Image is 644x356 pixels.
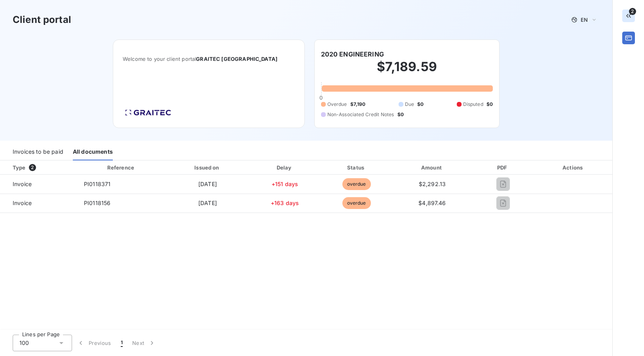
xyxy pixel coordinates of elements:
span: Invoice [6,199,71,207]
div: PDF [473,164,533,171]
span: overdue [342,197,371,209]
span: $7,190 [350,101,366,108]
div: Status [321,164,391,171]
span: +151 days [272,181,298,187]
span: 100 [19,339,29,347]
span: 2 [29,164,36,171]
div: Actions [536,164,611,171]
span: Disputed [463,101,483,108]
div: Issued on [167,164,248,171]
span: $0 [417,101,424,108]
span: 1 [121,339,123,347]
h2: $7,189.59 [321,59,493,83]
span: overdue [342,178,371,190]
div: Delay [251,164,318,171]
h6: 2020 ENGINEERING [321,49,384,59]
div: All documents [73,144,113,160]
button: Next [127,335,161,351]
div: Amount [395,164,470,171]
span: 0 [319,94,323,101]
span: 2 [629,8,636,15]
span: Overdue [327,101,347,108]
div: Reference [107,164,134,171]
span: $2,292.13 [419,181,446,187]
span: $4,897.46 [418,200,446,206]
span: Due [405,101,414,108]
div: Invoices to be paid [13,144,63,160]
span: [DATE] [198,181,217,187]
span: $0 [486,101,493,108]
span: Welcome to your client portal [123,56,295,62]
span: Invoice [6,180,71,188]
span: GRAITEC [GEOGRAPHIC_DATA] [196,56,277,62]
img: Company logo [123,107,173,118]
span: PI0118156 [84,200,110,206]
button: 1 [116,335,127,351]
span: $0 [397,111,404,118]
span: Non-Associated Credit Notes [327,111,394,118]
button: Previous [72,335,116,351]
span: +163 days [271,200,299,206]
h3: Client portal [13,13,71,27]
div: Type [8,164,76,171]
span: EN [581,17,588,23]
span: PI0118371 [84,181,110,187]
span: [DATE] [198,200,217,206]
